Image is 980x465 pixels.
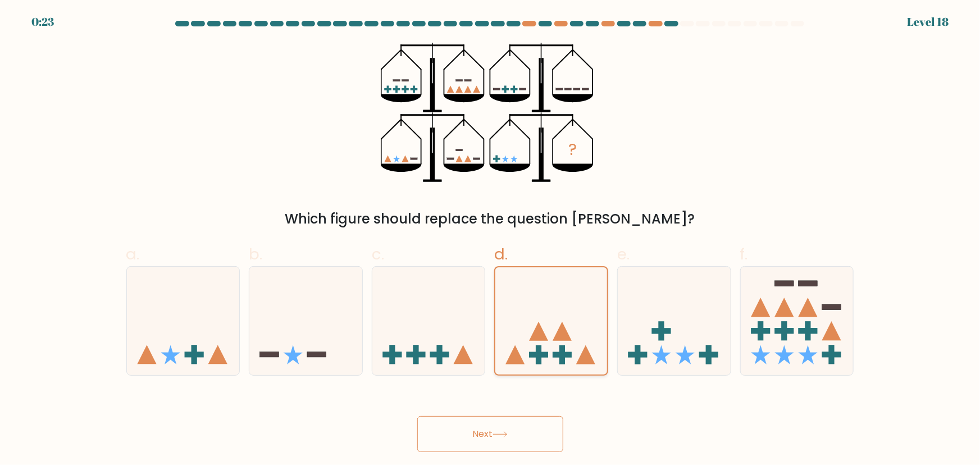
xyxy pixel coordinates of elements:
span: f. [740,243,748,265]
div: 0:23 [31,13,54,30]
span: e. [617,243,630,265]
div: Level 18 [907,13,949,30]
span: d. [494,243,508,265]
span: b. [249,243,262,265]
span: c. [372,243,384,265]
span: a. [126,243,140,265]
button: Next [417,416,563,452]
div: Which figure should replace the question [PERSON_NAME]? [133,209,847,229]
tspan: ? [569,138,577,161]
